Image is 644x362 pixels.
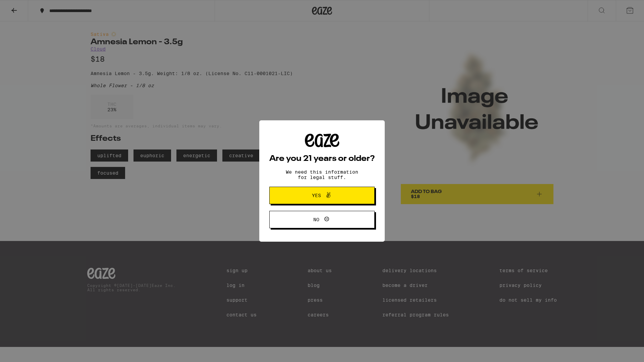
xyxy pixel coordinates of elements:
[312,193,321,198] span: Yes
[269,155,375,163] h2: Are you 21 years or older?
[269,211,375,228] button: No
[280,169,364,180] p: We need this information for legal stuff.
[313,217,319,222] span: No
[602,342,637,359] iframe: Opens a widget where you can find more information
[269,187,375,204] button: Yes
